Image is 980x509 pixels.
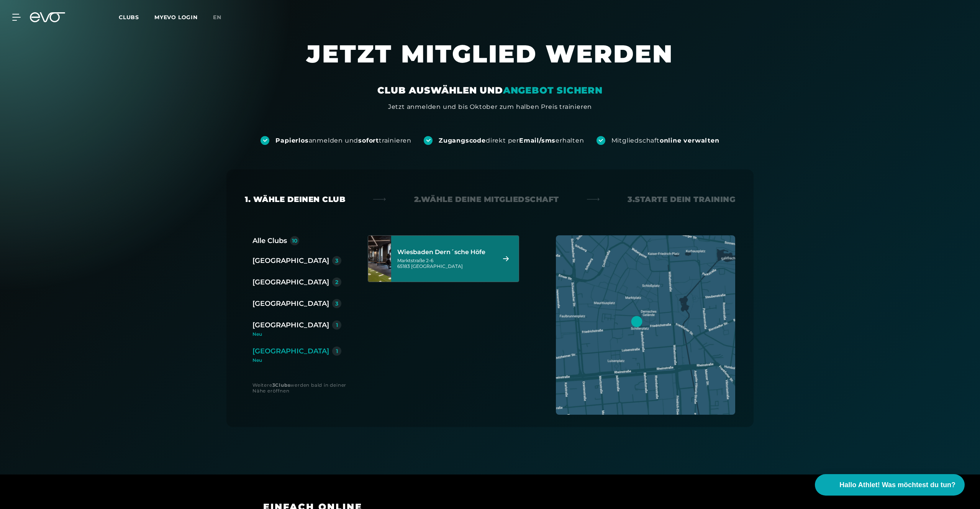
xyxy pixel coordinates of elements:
[252,382,352,394] div: Weitere werden bald in deiner Nähe eröffnen
[252,298,329,309] div: [GEOGRAPHIC_DATA]
[252,235,287,246] div: Alle Clubs
[439,137,486,144] strong: Zugangscode
[213,13,231,22] a: en
[245,194,345,205] div: 1. Wähle deinen Club
[252,358,341,363] div: Neu
[397,258,493,269] div: Marktstraße 2-6 65183 [GEOGRAPHIC_DATA]
[839,480,955,490] span: Hallo Athlet! Was möchtest du tun?
[292,238,298,243] div: 10
[252,346,329,356] div: [GEOGRAPHIC_DATA]
[154,14,198,21] a: MYEVO LOGIN
[336,322,338,328] div: 1
[397,248,493,256] div: Wiesbaden Dern´sche Höfe
[260,38,720,84] h1: JETZT MITGLIED WERDEN
[335,279,338,285] div: 2
[275,136,411,145] div: anmelden und trainieren
[119,13,154,21] a: Clubs
[660,137,719,144] strong: online verwalten
[357,236,403,282] img: Wiesbaden Dern´sche Höfe
[252,320,329,330] div: [GEOGRAPHIC_DATA]
[377,84,602,97] div: CLUB AUSWÄHLEN UND
[358,137,379,144] strong: sofort
[336,348,338,354] div: 1
[388,102,592,112] div: Jetzt anmelden und bis Oktober zum halben Preis trainieren
[628,194,735,205] div: 3. Starte dein Training
[275,137,308,144] strong: Papierlos
[213,14,221,21] span: en
[119,14,139,21] span: Clubs
[252,332,347,337] div: Neu
[272,382,275,388] strong: 3
[252,255,329,266] div: [GEOGRAPHIC_DATA]
[335,258,338,263] div: 3
[503,85,603,96] em: ANGEBOT SICHERN
[519,137,556,144] strong: Email/sms
[815,474,965,496] button: Hallo Athlet! Was möchtest du tun?
[335,301,338,306] div: 3
[439,136,584,145] div: direkt per erhalten
[611,136,719,145] div: Mitgliedschaft
[275,382,290,388] strong: Clubs
[556,235,735,415] img: map
[414,194,559,205] div: 2. Wähle deine Mitgliedschaft
[252,277,329,287] div: [GEOGRAPHIC_DATA]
